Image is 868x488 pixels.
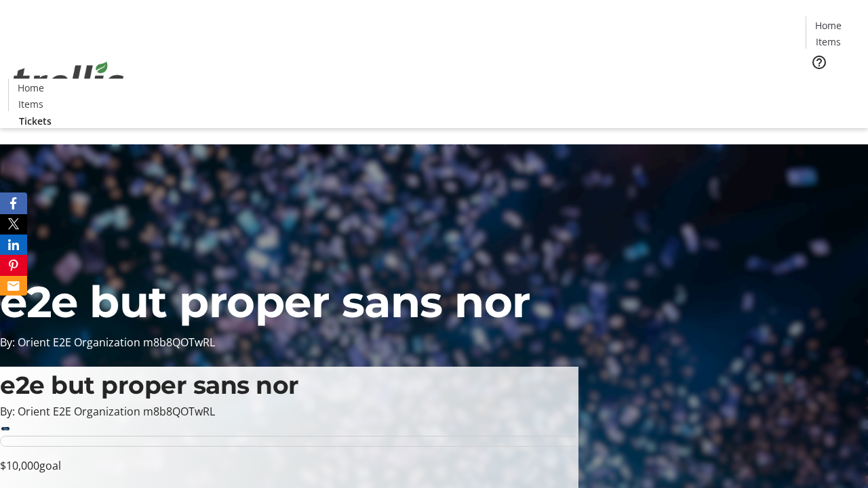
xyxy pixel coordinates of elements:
a: Items [9,97,52,111]
span: Items [18,97,43,111]
span: Home [18,81,44,95]
img: Orient E2E Organization m8b8QOTwRL's Logo [8,47,129,115]
a: Home [806,18,850,33]
button: Help [806,49,833,76]
span: Home [815,18,842,33]
a: Tickets [8,114,62,128]
span: Tickets [19,114,52,128]
a: Tickets [806,79,860,93]
span: Items [816,35,841,49]
a: Items [806,35,850,49]
a: Home [9,81,52,95]
span: Tickets [816,79,849,93]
